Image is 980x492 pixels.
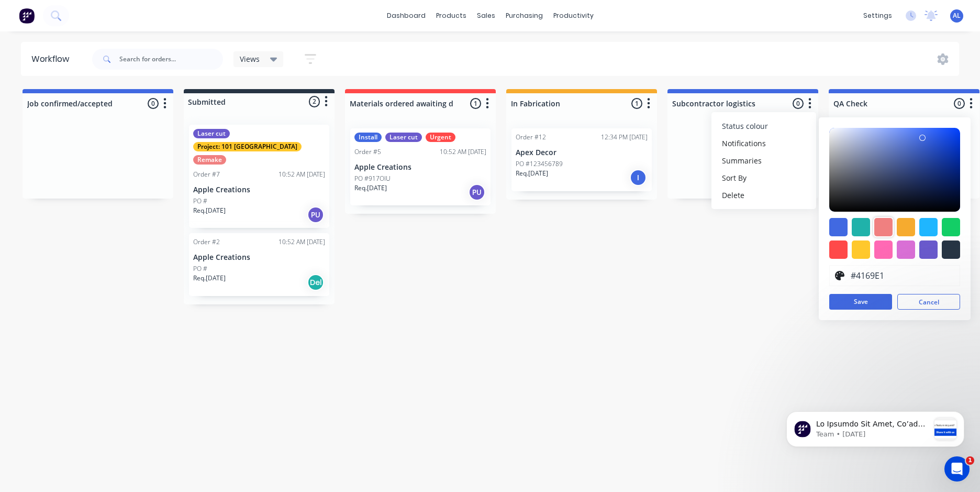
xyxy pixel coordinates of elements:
a: dashboard [382,8,431,24]
p: Req. [DATE] [516,169,548,178]
div: InstallLaser cutUrgentOrder #510:52 AM [DATE]Apple CreationsPO #917OIUReq.[DATE]PU [350,128,491,205]
span: Status colour [722,121,768,132]
div: Workflow [31,53,74,65]
button: Summaries [711,152,816,169]
div: #f6ab2f [897,218,915,236]
button: Sort By [711,169,816,187]
div: 12:34 PM [DATE] [601,133,648,142]
div: 10:52 AM [DATE] [279,237,325,247]
div: I [630,169,647,186]
div: PU [469,184,485,201]
div: sales [472,8,500,24]
div: #da70d6 [897,240,915,259]
p: PO # [193,196,207,206]
p: PO #123456789 [516,159,563,169]
div: Project: 101 [GEOGRAPHIC_DATA] [193,142,302,151]
div: Order #2 [193,237,220,247]
button: Delete [711,187,816,204]
div: productivity [548,8,599,24]
div: Urgent [426,133,455,142]
div: #6a5acd [919,240,938,259]
div: purchasing [500,8,548,24]
button: Notifications [711,135,816,152]
div: #13ce66 [942,218,960,236]
div: #ff4949 [829,240,848,259]
div: Order #7 [193,170,220,179]
div: #20b2aa [852,218,870,236]
div: Install [354,133,382,142]
p: Req. [DATE] [193,206,226,215]
div: #4169e1 [829,218,848,236]
div: products [431,8,472,24]
div: Order #12 [516,133,546,142]
div: #ff69b4 [874,240,893,259]
button: Status colour [711,117,816,135]
p: Apex Decor [516,148,648,157]
p: PO # [193,264,207,274]
img: Factory [19,8,35,24]
div: #ffc82c [852,240,870,259]
p: Apple Creations [193,185,325,194]
input: Search for orders... [119,49,223,70]
div: Order #1212:34 PM [DATE]Apex DecorPO #123456789Req.[DATE]I [511,128,652,191]
div: Del [307,274,324,291]
div: Remake [193,155,226,165]
span: Views [240,53,260,64]
div: settings [858,8,897,24]
div: Order #5 [354,147,381,157]
p: Req. [DATE] [354,183,387,193]
div: Laser cut [193,129,230,138]
div: 10:52 AM [DATE] [440,147,486,157]
div: Order #210:52 AM [DATE]Apple CreationsPO #Req.[DATE]Del [189,233,329,296]
div: PU [307,206,324,223]
div: 10:52 AM [DATE] [279,170,325,179]
div: #1fb6ff [919,218,938,236]
button: Cancel [897,294,960,310]
iframe: Intercom notifications message [771,390,980,464]
div: #f08080 [874,218,893,236]
div: Laser cut [385,133,422,142]
p: Apple Creations [354,163,486,172]
span: 1 [966,456,974,465]
span: AL [953,11,961,20]
p: Apple Creations [193,253,325,262]
p: Req. [DATE] [193,274,226,283]
iframe: Intercom live chat [944,456,970,482]
div: Laser cutProject: 101 [GEOGRAPHIC_DATA]RemakeOrder #710:52 AM [DATE]Apple CreationsPO #Req.[DATE]PU [189,125,329,228]
button: Save [829,294,892,310]
div: #273444 [942,240,960,259]
p: PO #917OIU [354,174,391,183]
